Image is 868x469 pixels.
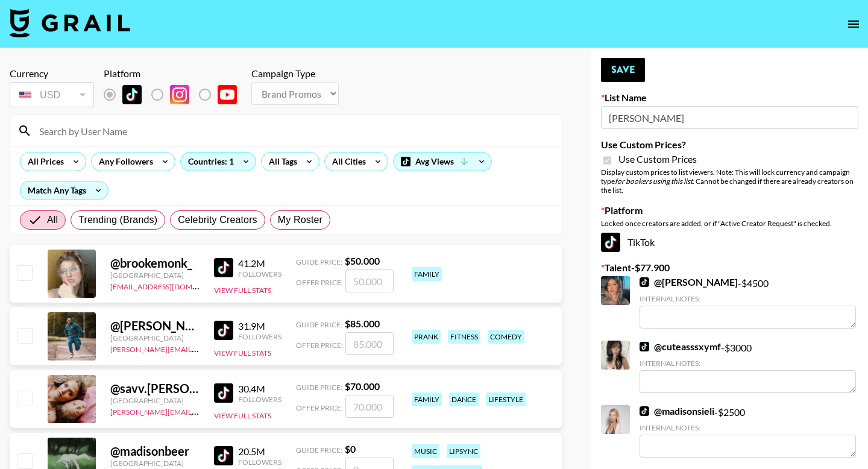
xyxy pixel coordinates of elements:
[640,405,856,458] div: - $ 2500
[640,423,856,432] div: Internal Notes:
[325,153,368,171] div: All Cities
[110,280,231,291] a: [EMAIL_ADDRESS][DOMAIN_NAME]
[214,348,271,357] button: View Full Stats
[640,342,649,351] img: TikTok
[251,68,339,80] div: Campaign Type
[110,342,289,354] a: [PERSON_NAME][EMAIL_ADDRESS][DOMAIN_NAME]
[122,85,142,104] img: TikTok
[345,443,356,455] strong: $ 0
[640,277,649,287] img: TikTok
[110,256,200,271] div: @ brookemonk_
[296,445,342,455] span: Guide Price:
[601,92,858,104] label: List Name
[214,411,271,420] button: View Full Stats
[238,458,281,467] div: Followers
[615,177,693,186] em: for bookers using this list
[20,153,66,171] div: All Prices
[214,446,233,465] img: TikTok
[214,383,233,403] img: TikTok
[640,341,721,353] a: @cuteasssxymf
[218,85,237,104] img: YouTube
[178,213,257,227] span: Celebrity Creators
[296,383,342,392] span: Guide Price:
[345,255,380,266] strong: $ 50.000
[47,213,58,227] span: All
[601,233,858,252] div: TikTok
[238,395,281,404] div: Followers
[278,213,322,227] span: My Roster
[238,445,281,458] div: 20.5M
[601,262,858,274] label: Talent - $ 77.900
[238,269,281,279] div: Followers
[601,204,858,216] label: Platform
[394,153,491,171] div: Avg Views
[449,392,479,406] div: dance
[110,459,200,468] div: [GEOGRAPHIC_DATA]
[618,153,697,165] span: Use Custom Prices
[110,396,200,405] div: [GEOGRAPHIC_DATA]
[238,320,281,332] div: 31.9M
[110,405,289,417] a: [PERSON_NAME][EMAIL_ADDRESS][DOMAIN_NAME]
[345,380,380,392] strong: $ 70.000
[640,406,649,416] img: TikTok
[10,8,130,37] img: Grail Talent
[78,213,157,227] span: Trending (Brands)
[170,85,189,104] img: Instagram
[296,341,343,350] span: Offer Price:
[345,269,394,292] input: 50.000
[20,181,108,200] div: Match Any Tags
[601,58,645,82] button: Save
[640,276,856,329] div: - $ 4500
[412,267,442,281] div: family
[238,383,281,395] div: 30.4M
[486,392,526,406] div: lifestyle
[296,257,342,266] span: Guide Price:
[345,332,394,355] input: 85.000
[345,395,394,418] input: 70.000
[488,330,524,344] div: comedy
[238,257,281,269] div: 41.2M
[104,82,247,107] div: List locked to TikTok.
[640,276,738,288] a: @[PERSON_NAME]
[296,320,342,329] span: Guide Price:
[345,318,380,329] strong: $ 85.000
[110,333,200,342] div: [GEOGRAPHIC_DATA]
[12,84,92,105] div: USD
[10,80,94,110] div: Currency is locked to USD
[110,444,200,459] div: @ madisonbeer
[110,381,200,396] div: @ savv.[PERSON_NAME]
[448,330,480,344] div: fitness
[262,153,300,171] div: All Tags
[10,68,94,80] div: Currency
[110,318,200,333] div: @ [PERSON_NAME].[PERSON_NAME]
[214,258,233,277] img: TikTok
[104,68,247,80] div: Platform
[601,219,858,228] div: Locked once creators are added, or if "Active Creator Request" is checked.
[110,271,200,280] div: [GEOGRAPHIC_DATA]
[601,233,620,252] img: TikTok
[841,12,866,36] button: open drawer
[412,330,441,344] div: prank
[640,341,856,393] div: - $ 3000
[601,139,858,151] label: Use Custom Prices?
[640,294,856,303] div: Internal Notes:
[296,278,343,287] span: Offer Price:
[601,168,858,195] div: Display custom prices to list viewers. Note: This will lock currency and campaign type . Cannot b...
[296,403,343,412] span: Offer Price:
[214,321,233,340] img: TikTok
[238,332,281,341] div: Followers
[447,444,480,458] div: lipsync
[412,444,439,458] div: music
[640,405,714,417] a: @madisonsieli
[214,286,271,295] button: View Full Stats
[32,121,555,140] input: Search by User Name
[181,153,256,171] div: Countries: 1
[640,359,856,368] div: Internal Notes:
[92,153,156,171] div: Any Followers
[412,392,442,406] div: family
